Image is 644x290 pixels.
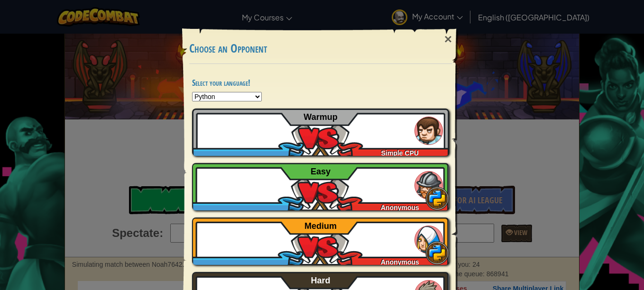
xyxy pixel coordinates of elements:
h3: Choose an Opponent [189,42,452,55]
div: × [437,26,459,53]
img: humans_ladder_tutorial.png [414,117,443,145]
span: Warmup [304,112,337,122]
a: Simple CPU [192,109,449,156]
span: Easy [311,167,331,176]
img: humans_ladder_easy.png [414,171,443,199]
a: Anonymous [192,163,449,210]
a: Anonymous [192,217,449,265]
h4: Select your language! [192,78,449,87]
span: Anonymous [381,204,419,211]
span: Simple CPU [381,149,419,157]
span: Hard [311,276,331,285]
span: Anonymous [381,258,419,266]
img: humans_ladder_medium.png [414,226,443,254]
span: Medium [304,221,337,231]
